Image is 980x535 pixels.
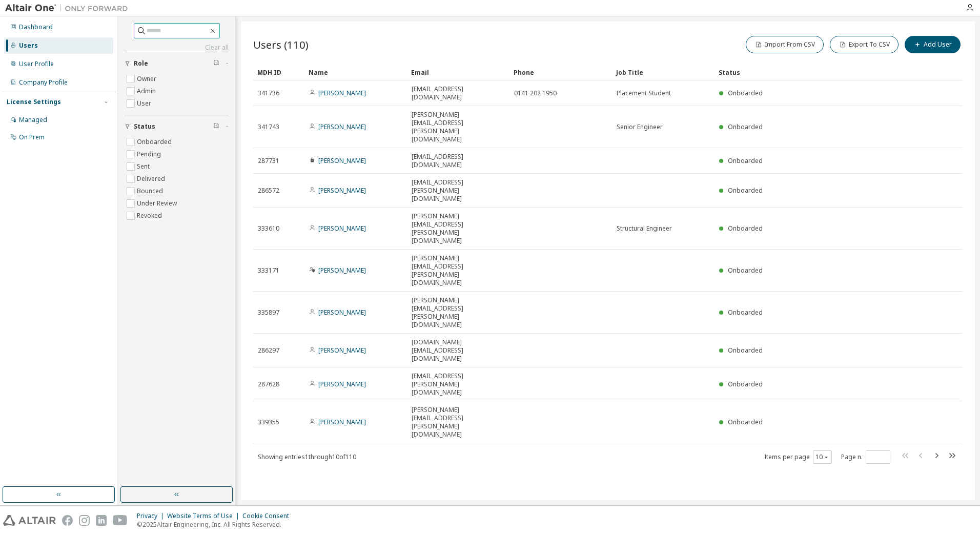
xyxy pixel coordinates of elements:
button: Add User [905,36,961,53]
a: [PERSON_NAME] [318,89,366,97]
div: Managed [19,116,47,124]
span: 341736 [258,89,279,97]
div: Privacy [137,512,167,520]
span: 287731 [258,157,279,165]
a: [PERSON_NAME] [318,156,366,165]
img: facebook.svg [62,515,73,526]
span: 333171 [258,266,279,275]
span: Clear filter [213,59,219,68]
span: Items per page [764,450,832,464]
div: Status [719,64,909,80]
div: Dashboard [19,23,53,31]
span: Structural Engineer [617,224,672,233]
span: Clear filter [213,122,219,131]
div: Cookie Consent [242,512,295,520]
label: Onboarded [137,136,174,148]
button: Import From CSV [746,36,824,53]
div: Name [309,64,403,80]
a: [PERSON_NAME] [318,224,366,233]
img: Altair One [5,3,133,13]
div: MDH ID [257,64,300,80]
span: Showing entries 1 through 10 of 110 [258,452,356,461]
span: Onboarded [728,380,763,388]
label: Revoked [137,210,164,222]
a: [PERSON_NAME] [318,418,366,426]
span: [EMAIL_ADDRESS][PERSON_NAME][DOMAIN_NAME] [412,178,505,203]
span: 286572 [258,187,279,195]
label: Admin [137,85,158,97]
img: linkedin.svg [96,515,107,526]
span: [PERSON_NAME][EMAIL_ADDRESS][PERSON_NAME][DOMAIN_NAME] [412,406,505,439]
span: [EMAIL_ADDRESS][PERSON_NAME][DOMAIN_NAME] [412,372,505,397]
span: Senior Engineer [617,123,663,131]
button: Export To CSV [830,36,899,53]
div: User Profile [19,60,54,68]
span: Onboarded [728,122,763,131]
span: [EMAIL_ADDRESS][DOMAIN_NAME] [412,153,505,169]
button: 10 [815,453,829,461]
span: [EMAIL_ADDRESS][DOMAIN_NAME] [412,85,505,101]
span: Onboarded [728,346,763,355]
label: Owner [137,73,158,85]
a: [PERSON_NAME] [318,380,366,388]
a: [PERSON_NAME] [318,122,366,131]
button: Role [125,52,229,75]
label: Under Review [137,197,179,210]
button: Status [125,115,229,138]
label: User [137,97,153,110]
div: Phone [514,64,608,80]
span: Placement Student [617,89,671,97]
span: Onboarded [728,186,763,195]
img: instagram.svg [79,515,90,526]
div: On Prem [19,133,45,141]
span: [DOMAIN_NAME][EMAIL_ADDRESS][DOMAIN_NAME] [412,338,505,363]
p: © 2025 Altair Engineering, Inc. All Rights Reserved. [137,520,295,529]
span: Page n. [841,450,890,464]
span: 333610 [258,224,279,233]
span: [PERSON_NAME][EMAIL_ADDRESS][PERSON_NAME][DOMAIN_NAME] [412,111,505,143]
span: Onboarded [728,224,763,233]
span: 335897 [258,308,279,317]
a: [PERSON_NAME] [318,308,366,317]
label: Delivered [137,173,167,185]
img: youtube.svg [113,515,128,526]
a: Clear all [125,44,229,52]
a: [PERSON_NAME] [318,346,366,355]
label: Bounced [137,185,165,197]
div: Job Title [616,64,710,80]
div: Website Terms of Use [167,512,242,520]
span: [PERSON_NAME][EMAIL_ADDRESS][PERSON_NAME][DOMAIN_NAME] [412,212,505,245]
span: 287628 [258,380,279,388]
span: Status [134,122,155,131]
span: Role [134,59,148,68]
span: Users (110) [253,37,309,52]
div: Email [411,64,505,80]
div: Users [19,42,38,50]
div: Company Profile [19,78,68,87]
label: Sent [137,160,152,173]
span: Onboarded [728,308,763,317]
span: Onboarded [728,266,763,275]
span: [PERSON_NAME][EMAIL_ADDRESS][PERSON_NAME][DOMAIN_NAME] [412,296,505,329]
span: 286297 [258,346,279,355]
span: [PERSON_NAME][EMAIL_ADDRESS][PERSON_NAME][DOMAIN_NAME] [412,254,505,287]
span: Onboarded [728,89,763,97]
span: 339355 [258,418,279,426]
span: Onboarded [728,156,763,165]
span: Onboarded [728,418,763,426]
div: License Settings [7,98,61,106]
img: altair_logo.svg [3,515,56,526]
a: [PERSON_NAME] [318,266,366,275]
span: 341743 [258,123,279,131]
span: 0141 202 1950 [514,89,557,97]
label: Pending [137,148,163,160]
a: [PERSON_NAME] [318,186,366,195]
